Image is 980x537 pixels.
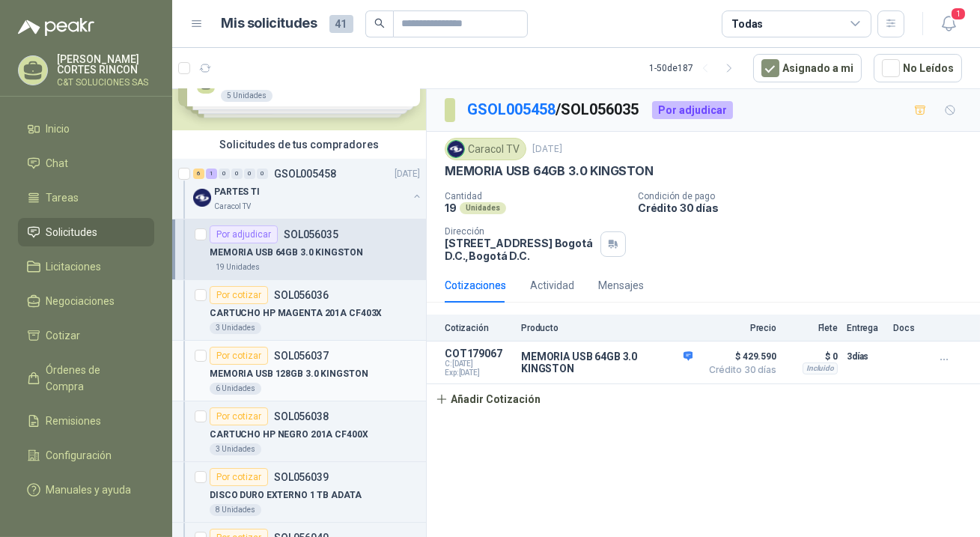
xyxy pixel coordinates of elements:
[521,323,693,333] p: Producto
[448,141,464,157] img: Company Logo
[172,280,426,341] a: Por cotizarSOL056036CARTUCHO HP MAGENTA 201A CF403X3 Unidades
[206,169,217,179] div: 1
[210,367,368,381] p: MEMORIA USB 128GB 3.0 KINGSTON
[274,351,329,361] p: SOL056037
[46,224,98,240] span: Solicitudes
[257,169,268,179] div: 0
[18,476,154,504] a: Manuales y ayuda
[46,413,102,429] span: Remisiones
[935,10,962,37] button: 1
[649,56,741,80] div: 1 - 50 de 187
[46,362,140,395] span: Órdenes de Compra
[445,368,512,377] span: Exp: [DATE]
[445,226,594,237] p: Dirección
[753,54,862,82] button: Asignado a mi
[214,201,251,213] p: Caracol TV
[46,258,102,275] span: Licitaciones
[467,98,640,121] p: / SOL056035
[445,191,626,201] p: Cantidad
[701,365,776,374] span: Crédito 30 días
[222,13,317,34] h1: Mis solicitudes
[18,407,154,435] a: Remisiones
[210,306,382,321] p: CARTUCHO HP MAGENTA 201A CF403X
[214,185,260,199] p: PARTES TI
[329,15,353,33] span: 41
[172,341,426,401] a: Por cotizarSOL056037MEMORIA USB 128GB 3.0 KINGSTON6 Unidades
[210,504,261,516] div: 8 Unidades
[785,348,838,365] p: $ 0
[701,323,776,333] p: Precio
[210,322,261,334] div: 3 Unidades
[210,488,362,503] p: DISCO DURO EXTERNO 1 TB ADATA
[274,411,329,422] p: SOL056038
[460,202,506,214] div: Unidades
[57,78,154,87] p: C&T SOLUCIONES SAS
[847,323,884,333] p: Entrega
[445,138,526,160] div: Caracol TV
[18,356,154,401] a: Órdenes de Compra
[532,142,562,157] p: [DATE]
[46,189,79,206] span: Tareas
[18,321,154,350] a: Cotizar
[803,362,838,374] div: Incluido
[46,155,69,172] span: Chat
[445,359,512,368] span: C: [DATE]
[638,201,974,214] p: Crédito 30 días
[652,101,733,119] div: Por adjudicar
[274,472,329,482] p: SOL056039
[193,189,211,207] img: Company Logo
[395,167,420,181] p: [DATE]
[18,218,154,246] a: Solicitudes
[731,16,763,32] div: Todas
[701,348,776,365] span: $ 429.590
[874,54,962,82] button: No Leídos
[893,323,923,333] p: Docs
[210,246,363,260] p: MEMORIA USB 64GB 3.0 KINGSTON
[374,18,385,28] span: search
[521,351,693,374] p: MEMORIA USB 64GB 3.0 KINGSTON
[46,482,132,498] span: Manuales y ayuda
[210,261,266,273] div: 19 Unidades
[210,468,268,486] div: Por cotizar
[445,201,457,214] p: 19
[950,7,967,21] span: 1
[46,121,70,137] span: Inicio
[274,169,336,179] p: GSOL005458
[172,401,426,462] a: Por cotizarSOL056038CARTUCHO HP NEGRO 201A CF400X3 Unidades
[210,347,268,365] div: Por cotizar
[193,169,204,179] div: 6
[172,219,426,280] a: Por adjudicarSOL056035MEMORIA USB 64GB 3.0 KINGSTON19 Unidades
[598,277,644,294] div: Mensajes
[18,18,94,36] img: Logo peakr
[210,428,368,442] p: CARTUCHO HP NEGRO 201A CF400X
[18,115,154,143] a: Inicio
[210,286,268,304] div: Por cotizar
[18,149,154,178] a: Chat
[445,237,594,262] p: [STREET_ADDRESS] Bogotá D.C. , Bogotá D.C.
[847,348,884,365] p: 3 días
[219,169,230,179] div: 0
[445,163,654,179] p: MEMORIA USB 64GB 3.0 KINGSTON
[210,225,278,243] div: Por adjudicar
[427,384,550,414] button: Añadir Cotización
[172,462,426,523] a: Por cotizarSOL056039DISCO DURO EXTERNO 1 TB ADATA8 Unidades
[57,54,154,75] p: [PERSON_NAME] CORTES RINCON
[18,252,154,281] a: Licitaciones
[785,323,838,333] p: Flete
[210,443,261,455] div: 3 Unidades
[46,447,112,464] span: Configuración
[445,277,506,294] div: Cotizaciones
[274,290,329,300] p: SOL056036
[244,169,255,179] div: 0
[231,169,243,179] div: 0
[530,277,574,294] div: Actividad
[210,407,268,425] div: Por cotizar
[284,229,338,240] p: SOL056035
[445,348,512,359] p: COT179067
[467,100,556,118] a: GSOL005458
[638,191,974,201] p: Condición de pago
[18,183,154,212] a: Tareas
[18,287,154,315] a: Negociaciones
[445,323,512,333] p: Cotización
[46,293,115,309] span: Negociaciones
